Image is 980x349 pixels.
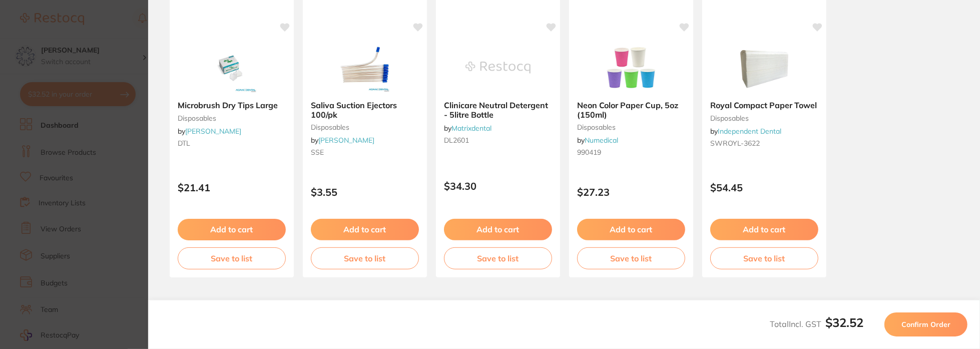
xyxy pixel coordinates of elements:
small: DTL [178,139,286,147]
button: Save to list [710,247,818,269]
b: Saliva Suction Ejectors 100/pk [311,101,419,119]
small: 990419 [577,148,685,156]
small: SSE [311,148,419,156]
b: $32.52 [825,315,863,330]
button: Add to cart [444,219,552,240]
p: $54.45 [710,182,818,193]
a: Matrixdental [451,124,492,133]
button: Add to cart [178,219,286,240]
img: Royal Compact Paper Towel [732,43,797,93]
button: Save to list [577,247,685,269]
b: Neon Color Paper Cup, 5oz (150ml) [577,101,685,119]
button: Save to list [311,247,419,269]
small: SWROYL-3622 [710,139,818,147]
span: by [710,127,781,136]
button: Add to cart [710,219,818,240]
button: Add to cart [311,219,419,240]
a: [PERSON_NAME] [185,127,241,136]
span: Confirm Order [901,320,950,329]
img: Saliva Suction Ejectors 100/pk [332,43,397,93]
button: Confirm Order [884,312,967,336]
span: by [444,124,492,133]
span: Total Incl. GST [770,319,863,329]
img: Microbrush Dry Tips Large [199,43,264,93]
span: by [311,136,374,145]
small: disposables [311,123,419,131]
a: Numedical [585,136,618,145]
p: $27.23 [577,186,685,198]
button: Save to list [178,247,286,269]
p: $34.30 [444,180,552,192]
button: Save to list [444,247,552,269]
img: Neon Color Paper Cup, 5oz (150ml) [599,43,664,93]
b: Clinicare Neutral Detergent - 5litre Bottle [444,101,552,119]
p: $3.55 [311,186,419,198]
span: by [178,127,241,136]
b: Microbrush Dry Tips Large [178,101,286,110]
b: Royal Compact Paper Towel [710,101,818,110]
span: by [577,136,618,145]
a: Independent Dental [718,127,781,136]
small: disposables [710,114,818,122]
a: [PERSON_NAME] [318,136,374,145]
small: DL2601 [444,136,552,144]
p: $21.41 [178,182,286,193]
small: disposables [577,123,685,131]
small: disposables [178,114,286,122]
img: Clinicare Neutral Detergent - 5litre Bottle [465,43,531,93]
button: Add to cart [577,219,685,240]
